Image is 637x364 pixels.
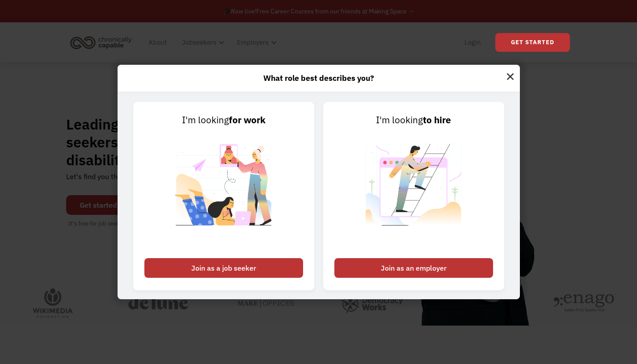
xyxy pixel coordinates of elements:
[168,127,279,254] img: Chronically Capable Personalized Job Matching
[334,258,493,278] div: Join as an employer
[334,113,493,127] div: I'm looking
[323,102,504,290] a: I'm lookingto hireJoin as an employer
[67,33,139,52] a: home
[263,73,374,83] strong: What role best describes you?
[423,114,451,126] strong: to hire
[182,37,216,48] div: Jobseekers
[495,33,570,52] a: Get Started
[143,28,172,57] a: About
[133,102,314,290] a: I'm lookingfor workJoin as a job seeker
[67,33,135,52] img: Chronically Capable logo
[237,37,269,48] div: Employers
[144,113,303,127] div: I'm looking
[229,114,266,126] strong: for work
[177,28,227,57] div: Jobseekers
[232,28,279,57] div: Employers
[144,258,303,278] div: Join as a job seeker
[459,28,486,57] a: Login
